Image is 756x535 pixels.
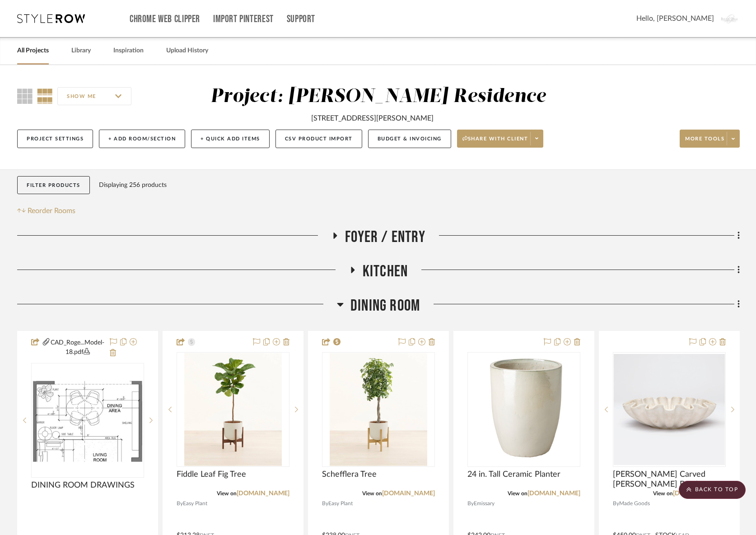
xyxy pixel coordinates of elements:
[679,481,746,499] scroll-to-top-button: BACK TO TOP
[322,470,377,479] span: Schefflera Tree
[166,45,208,57] a: Upload History
[17,130,93,148] button: Project Settings
[177,353,289,466] div: 0
[31,480,135,490] span: DINING ROOM DRAWINGS
[362,491,382,496] span: View on
[99,130,185,148] button: + Add Room/Section
[322,499,328,508] span: By
[345,228,425,247] span: Foyer / Entry
[619,499,650,508] span: Made Goods
[614,354,725,465] img: Darci Carved Mable Bowl
[287,15,315,23] a: Support
[653,491,673,496] span: View on
[363,262,408,281] span: Kitchen
[721,9,740,28] img: avatar
[183,499,207,508] span: Easy Plant
[613,499,619,508] span: By
[527,490,580,497] a: [DOMAIN_NAME]
[457,130,544,148] button: Share with client
[468,353,580,466] div: 0
[113,45,144,57] a: Inspiration
[476,353,571,466] img: 24 in. Tall Ceramic Planter
[508,491,527,496] span: View on
[17,45,49,57] a: All Projects
[28,205,75,216] span: Reorder Rooms
[275,130,362,148] button: CSV Product Import
[330,353,427,466] img: Schefflera Tree
[613,470,726,489] span: [PERSON_NAME] Carved [PERSON_NAME] Bowl
[210,87,546,106] div: Project: [PERSON_NAME] Residence
[636,13,714,24] span: Hello, [PERSON_NAME]
[177,470,246,479] span: Fiddle Leaf Fig Tree
[322,353,434,466] div: 0
[368,130,451,148] button: Budget & Invoicing
[467,499,474,508] span: By
[328,499,353,508] span: Easy Plant
[71,45,91,57] a: Library
[17,176,90,195] button: Filter Products
[673,490,726,497] a: [DOMAIN_NAME]
[191,130,270,148] button: + Quick Add Items
[350,296,420,316] span: Dining Room
[217,491,237,496] span: View on
[474,499,495,508] span: Emissary
[467,470,560,479] span: 24 in. Tall Ceramic Planter
[685,135,724,149] span: More tools
[213,15,274,23] a: Import Pinterest
[51,337,104,358] button: CAD_Roge...Model-18.pdf
[680,130,740,148] button: More tools
[382,490,435,497] a: [DOMAIN_NAME]
[311,113,434,124] div: [STREET_ADDRESS][PERSON_NAME]
[99,176,167,194] div: Displaying 256 products
[32,377,143,463] img: DINING ROOM DRAWINGS
[237,490,289,497] a: [DOMAIN_NAME]
[184,353,282,466] img: Fiddle Leaf Fig Tree
[177,499,183,508] span: By
[613,353,725,466] div: 0
[17,205,75,216] button: Reorder Rooms
[462,135,528,149] span: Share with client
[130,15,200,23] a: Chrome Web Clipper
